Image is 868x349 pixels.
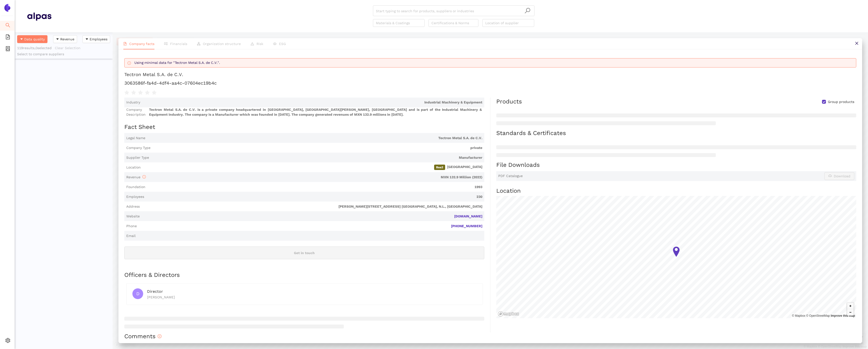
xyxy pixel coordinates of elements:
span: D [136,288,139,299]
button: Zoom in [847,303,854,309]
button: close [851,38,862,49]
span: info-circle [158,334,162,338]
span: Revenue [126,175,146,179]
span: [PERSON_NAME][STREET_ADDRESS] [GEOGRAPHIC_DATA], N.L., [GEOGRAPHIC_DATA] [142,204,482,209]
span: Industrial Machinery & Equipment [142,100,482,105]
span: caret-down [20,37,23,41]
span: search [5,21,10,31]
span: Email [126,234,136,238]
div: [PERSON_NAME] [147,294,477,300]
span: eye [273,42,277,45]
span: file-text [123,42,127,45]
span: Company Type [126,146,150,150]
span: Foundation [126,185,145,190]
span: close [855,41,859,45]
h1: 3063586f-fa4d-4df4-aa4c-07604ec19b4c [124,80,856,86]
button: Clear Selection [55,44,84,52]
span: setting [5,336,10,346]
h2: Fact Sheet [124,123,484,131]
span: fund-view [164,42,168,45]
span: Tectron Metal S.A. de C.V. is a private company headquartered in [GEOGRAPHIC_DATA], [GEOGRAPHIC_D... [149,107,482,117]
a: Mapbox logo [498,311,519,317]
span: Financials [170,42,187,46]
span: Phone [126,224,137,229]
span: 230 [146,194,482,199]
span: PDF Catalogue [498,174,523,179]
button: caret-downData quality [17,35,47,43]
span: star [138,90,143,95]
button: caret-downEmployees [82,35,110,43]
span: star [145,90,150,95]
span: info-circle [127,61,131,65]
span: Risk [256,42,263,46]
span: Legal Name [126,136,145,141]
h2: File Downloads [496,161,856,169]
span: Manufacturer [151,155,482,160]
div: Select to compare suppliers [17,52,110,57]
span: search [524,8,531,14]
span: file-add [5,33,10,43]
span: Website [126,214,140,219]
h2: Comments [124,332,856,341]
span: Supplier Type [126,155,149,160]
span: Company Description [126,107,147,117]
span: Baa2 [434,165,445,170]
span: Group products [826,100,856,104]
span: caret-down [56,37,59,41]
span: 1993 [147,185,482,190]
h2: Officers & Directors [124,271,484,279]
span: Location [126,165,141,170]
span: info-circle [142,175,146,179]
button: caret-downRevenue [53,35,77,43]
span: Data quality [24,36,45,42]
span: Tectron Metal S.A. de C.V. [147,136,482,141]
span: warning [251,42,254,45]
div: Tectron Metal S.A. de C.V. [124,71,183,78]
span: apartment [197,42,200,45]
span: Employees [126,194,144,199]
h2: Location [496,187,856,195]
canvas: Map [496,196,856,318]
span: caret-down [85,37,89,41]
span: Company facts [129,42,154,46]
h2: Standards & Certificates [496,129,856,137]
span: Industry [126,100,140,105]
span: 119 results, 0 selected [17,46,52,50]
span: [GEOGRAPHIC_DATA] [143,165,482,170]
img: Homepage [27,10,51,23]
span: star [131,90,136,95]
span: private [152,146,482,150]
div: Using minimal data for "Tectron Metal S.A. de C.V.". [134,60,854,65]
span: star [124,90,129,95]
span: ESG [279,42,286,46]
button: Zoom out [847,309,854,315]
img: Logo [3,4,11,12]
span: Director [147,289,163,294]
div: Products [496,98,522,106]
span: Employees [90,36,107,42]
span: container [5,45,10,54]
span: MXN 132.9 Million (2022) [148,175,482,180]
span: Revenue [60,36,74,42]
span: Address [126,204,140,209]
span: star [152,90,157,95]
span: Organization structure [203,42,241,46]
